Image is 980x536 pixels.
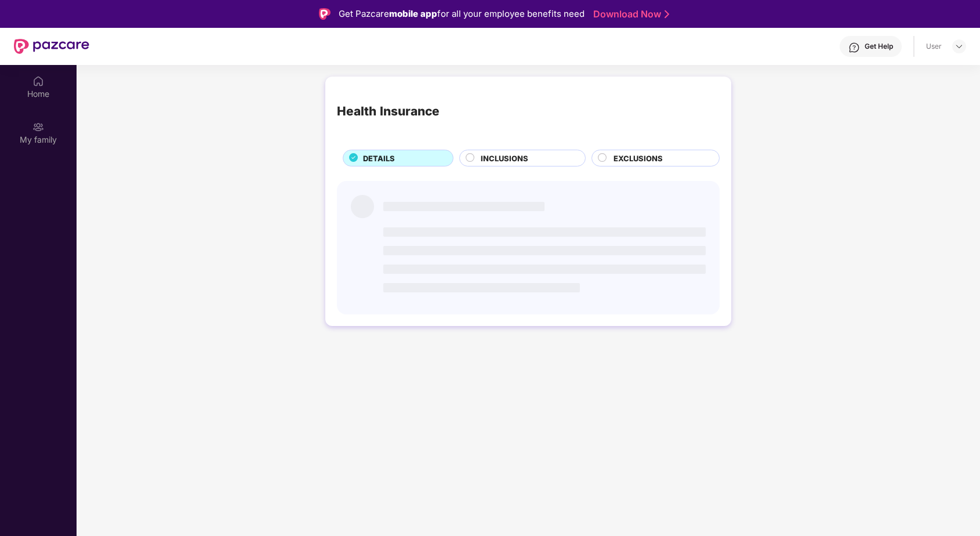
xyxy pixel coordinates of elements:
[954,42,964,51] img: svg+xml;base64,PHN2ZyBpZD0iRHJvcGRvd24tMzJ4MzIiIHhtbG5zPSJodHRwOi8vd3d3LnczLm9yZy8yMDAwL3N2ZyIgd2...
[665,8,669,20] img: Stroke
[481,153,528,164] span: INCLUSIONS
[389,8,437,19] strong: mobile app
[14,39,89,54] img: New Pazcare Logo
[32,75,44,87] img: svg+xml;base64,PHN2ZyBpZD0iSG9tZSIgeG1sbnM9Imh0dHA6Ly93d3cudzMub3JnLzIwMDAvc3ZnIiB3aWR0aD0iMjAiIG...
[926,42,942,51] div: User
[337,102,440,121] div: Health Insurance
[32,121,44,133] img: svg+xml;base64,PHN2ZyB3aWR0aD0iMjAiIGhlaWdodD0iMjAiIHZpZXdCb3g9IjAgMCAyMCAyMCIgZmlsbD0ibm9uZSIgeG...
[339,7,585,21] div: Get Pazcare for all your employee benefits need
[848,42,860,53] img: svg+xml;base64,PHN2ZyBpZD0iSGVscC0zMngzMiIgeG1sbnM9Imh0dHA6Ly93d3cudzMub3JnLzIwMDAvc3ZnIiB3aWR0aD...
[593,8,666,20] a: Download Now
[614,153,663,164] span: EXCLUSIONS
[865,42,893,51] div: Get Help
[363,153,395,164] span: DETAILS
[319,8,331,20] img: Logo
